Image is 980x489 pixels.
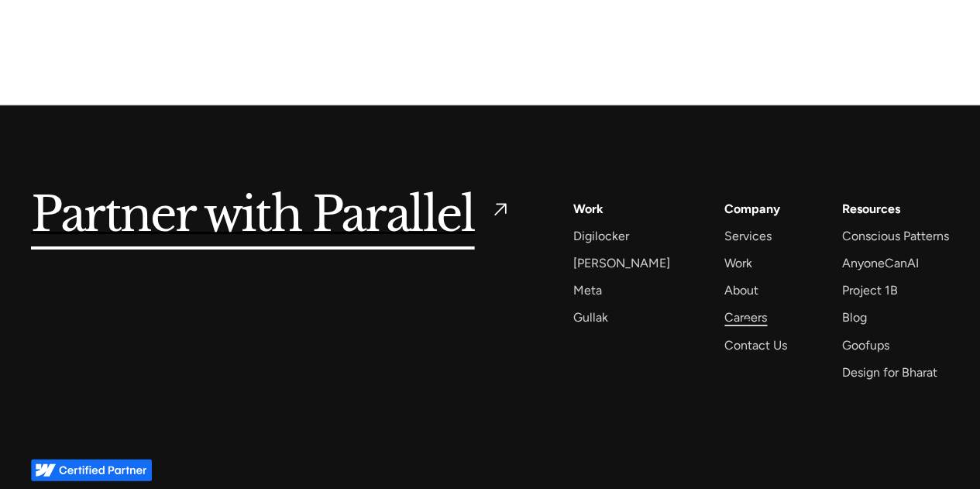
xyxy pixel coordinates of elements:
[573,307,608,328] a: Gullak
[573,198,603,219] a: Work
[31,198,511,234] a: Partner with Parallel
[842,280,898,301] a: Project 1B
[724,280,758,301] a: About
[724,335,787,356] a: Contact Us
[842,253,919,274] a: AnyoneCanAI
[724,198,780,219] a: Company
[573,253,670,274] a: [PERSON_NAME]
[573,280,602,301] a: Meta
[842,307,867,328] a: Blog
[842,198,900,219] div: Resources
[31,198,475,234] h5: Partner with Parallel
[724,226,772,246] a: Services
[724,307,767,328] a: Careers
[842,226,949,246] a: Conscious Patterns
[573,226,629,246] a: Digilocker
[842,362,937,383] a: Design for Bharat
[724,253,752,274] a: Work
[842,335,889,356] a: Goofups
